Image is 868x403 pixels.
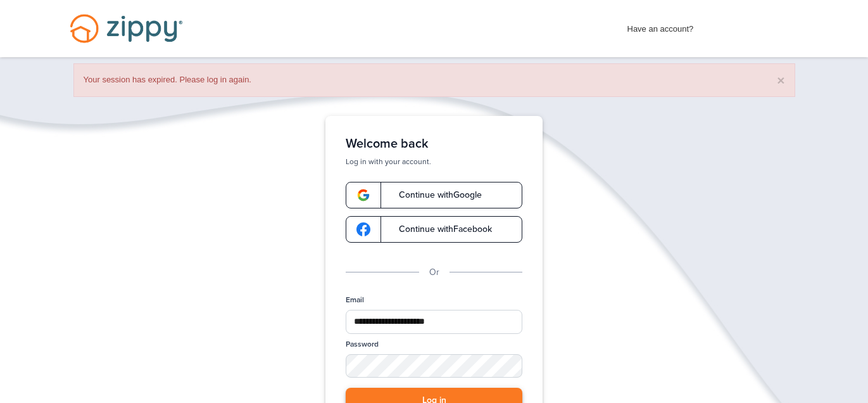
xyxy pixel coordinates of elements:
span: Continue with Google [386,191,482,200]
input: Email [346,310,522,334]
h1: Welcome back [346,136,522,151]
a: google-logoContinue withGoogle [346,182,522,208]
button: × [777,74,784,87]
img: google-logo [356,222,370,236]
img: google-logo [356,188,370,202]
p: Or [429,265,439,279]
input: Password [346,354,522,378]
a: google-logoContinue withFacebook [346,216,522,243]
p: Log in with your account. [346,157,522,167]
span: Have an account? [627,16,694,36]
div: Your session has expired. Please log in again. [73,63,795,97]
label: Password [346,339,379,350]
label: Email [346,295,364,305]
span: Continue with Facebook [386,225,492,234]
